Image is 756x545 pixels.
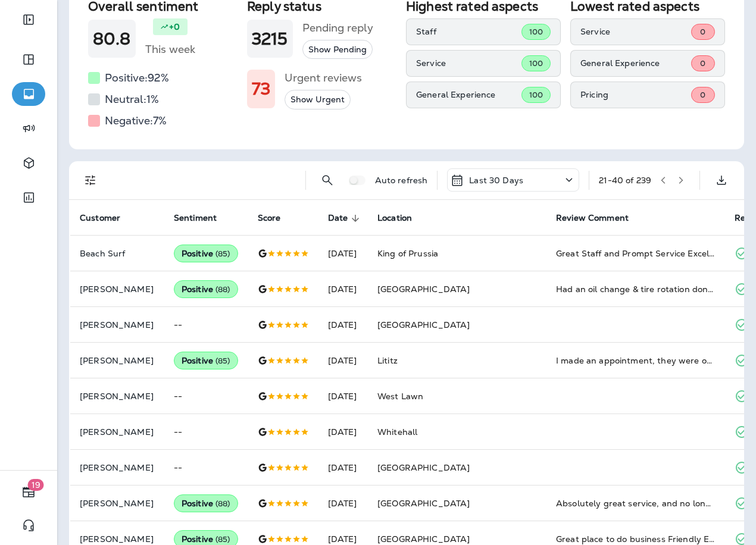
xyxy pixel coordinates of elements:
[302,40,373,59] button: Show Pending
[318,307,368,343] td: [DATE]
[105,90,159,109] h5: Neutral: 1 %
[556,497,716,509] div: Absolutely great service, and no long wait, even if your car has an emergency. They will do every...
[377,498,470,509] span: [GEOGRAPHIC_DATA]
[215,534,230,544] span: ( 85 )
[174,494,238,512] div: Positive
[315,168,339,192] button: Search Reviews
[318,271,368,307] td: [DATE]
[328,213,348,223] span: Date
[580,58,691,68] p: General Experience
[80,320,155,330] p: [PERSON_NAME]
[215,356,230,366] span: ( 85 )
[710,168,733,192] button: Export as CSV
[377,213,412,223] span: Location
[285,68,362,87] h5: Urgent reviews
[164,414,248,450] td: --
[556,213,629,223] span: Review Comment
[556,283,716,295] div: Had an oil change & tire rotation done for a very reasonable fee. Staff was friendly & service wa...
[258,213,296,224] span: Score
[416,90,521,99] p: General Experience
[174,280,238,298] div: Positive
[529,58,543,68] span: 100
[302,18,373,37] h5: Pending reply
[174,245,238,262] div: Positive
[93,29,131,49] h1: 80.8
[318,343,368,378] td: [DATE]
[700,90,705,100] span: 0
[580,27,691,36] p: Service
[174,213,232,224] span: Sentiment
[169,21,180,33] p: +0
[12,8,45,32] button: Expand Sidebar
[252,29,288,49] h1: 3215
[80,249,155,258] p: Beach Surf
[164,378,248,414] td: --
[700,27,705,37] span: 0
[28,479,44,491] span: 19
[416,58,521,68] p: Service
[318,378,368,414] td: [DATE]
[529,27,543,37] span: 100
[80,499,155,508] p: [PERSON_NAME]
[80,284,155,294] p: [PERSON_NAME]
[328,213,364,224] span: Date
[700,58,705,68] span: 0
[80,356,155,365] p: [PERSON_NAME]
[215,249,230,259] span: ( 85 )
[377,391,423,402] span: West Lawn
[174,352,238,369] div: Positive
[164,450,248,486] td: --
[375,176,428,185] p: Auto refresh
[556,213,644,224] span: Review Comment
[377,462,470,473] span: [GEOGRAPHIC_DATA]
[80,391,155,401] p: [PERSON_NAME]
[105,68,169,87] h5: Positive: 92 %
[318,414,368,450] td: [DATE]
[318,486,368,521] td: [DATE]
[377,248,438,259] span: King of Prussia
[377,284,470,295] span: [GEOGRAPHIC_DATA]
[215,499,230,509] span: ( 88 )
[556,355,716,367] div: I made an appointment, they were on time also said it would take a hour, they were right on time....
[318,236,368,271] td: [DATE]
[556,248,716,259] div: Great Staff and Prompt Service Excellent Experience
[377,355,398,366] span: Lititz
[174,213,217,223] span: Sentiment
[105,111,167,130] h5: Negative: 7 %
[79,168,102,192] button: Filters
[252,79,270,99] h1: 73
[145,40,195,59] h5: This week
[580,90,691,99] p: Pricing
[258,213,281,223] span: Score
[416,27,521,36] p: Staff
[529,90,543,100] span: 100
[377,213,427,224] span: Location
[318,450,368,486] td: [DATE]
[377,320,470,330] span: [GEOGRAPHIC_DATA]
[80,427,155,437] p: [PERSON_NAME]
[469,176,523,185] p: Last 30 Days
[215,284,230,295] span: ( 88 )
[80,213,136,224] span: Customer
[285,90,351,109] button: Show Urgent
[80,213,120,223] span: Customer
[377,427,417,437] span: Whitehall
[80,534,155,544] p: [PERSON_NAME]
[599,176,651,185] div: 21 - 40 of 239
[164,307,248,343] td: --
[80,463,155,472] p: [PERSON_NAME]
[556,533,716,545] div: Great place to do business Friendly Employees
[12,480,45,504] button: 19
[377,534,470,544] span: [GEOGRAPHIC_DATA]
